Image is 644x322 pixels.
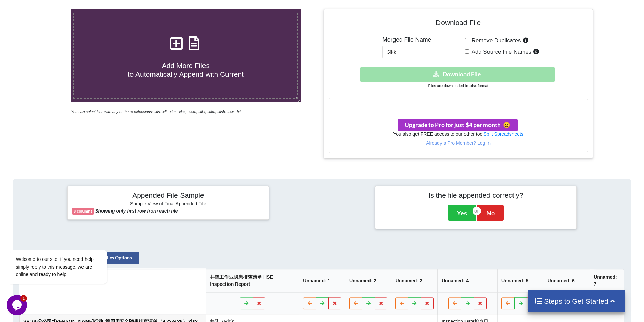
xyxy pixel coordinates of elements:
[428,84,488,88] small: Files are downloaded in .xlsx format
[329,131,587,137] h6: You also get FREE access to our other tool
[590,269,624,293] th: Unnamed: 7
[329,101,587,109] h3: Your files are more than 1 MB
[206,269,299,293] th: 井架工作业隐患排查清单 HSE Inspection Report
[534,297,618,305] h4: Steps to Get Started
[483,131,523,137] a: Split Spreadsheets
[128,61,244,78] span: Add More Files to Automatically Append with Current
[72,191,264,200] h4: Appended File Sample
[380,191,572,199] h4: Is the file appended correctly?
[7,295,28,315] iframe: chat widget
[469,49,531,55] span: Add Source File Names
[299,269,345,293] th: Unnamed: 1
[497,269,544,293] th: Unnamed: 5
[95,208,178,214] b: Showing only first row from each file
[74,209,92,213] b: 8 columns
[71,109,241,114] i: You can select files with any of these extensions: .xls, .xlt, .xlm, .xlsx, .xlsm, .xltx, .xltm, ...
[329,14,588,33] h4: Download File
[329,140,587,146] p: Already a Pro Member? Log In
[398,119,518,131] button: Upgrade to Pro for just $4 per monthsmile
[7,212,128,292] iframe: chat widget
[448,205,476,221] button: Yes
[382,46,445,58] input: Enter File Name
[391,269,438,293] th: Unnamed: 3
[345,269,391,293] th: Unnamed: 2
[501,121,510,128] span: smile
[405,121,510,128] span: Upgrade to Pro for just $4 per month
[382,36,445,43] h5: Merged File Name
[544,269,590,293] th: Unnamed: 6
[437,269,497,293] th: Unnamed: 4
[469,37,521,44] span: Remove Duplicates
[477,205,504,221] button: No
[72,201,264,208] h6: Sample View of Final Appended File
